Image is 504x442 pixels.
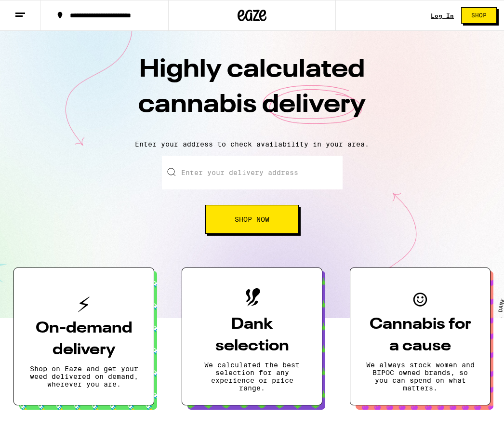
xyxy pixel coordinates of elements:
span: Shop [471,13,487,18]
button: Cannabis for a causeWe always stock women and BIPOC owned brands, so you can spend on what matters. [350,268,491,405]
p: Enter your address to check availability in your area. [10,140,494,148]
button: Shop Now [205,205,299,234]
span: Shop Now [235,216,269,223]
h3: On-demand delivery [29,318,138,361]
h3: Cannabis for a cause [366,314,475,357]
p: We calculated the best selection for any experience or price range. [198,361,306,392]
p: We always stock women and BIPOC owned brands, so you can spend on what matters. [366,361,475,392]
h3: Dank selection [198,314,306,357]
button: Shop [461,7,497,24]
input: Enter your delivery address [162,156,343,189]
a: Shop [454,7,504,24]
h1: Highly calculated cannabis delivery [83,53,421,133]
p: Shop on Eaze and get your weed delivered on demand, wherever you are. [29,365,138,388]
button: Dank selectionWe calculated the best selection for any experience or price range. [182,268,322,405]
a: Log In [431,13,454,19]
button: On-demand deliveryShop on Eaze and get your weed delivered on demand, wherever you are. [13,268,154,405]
